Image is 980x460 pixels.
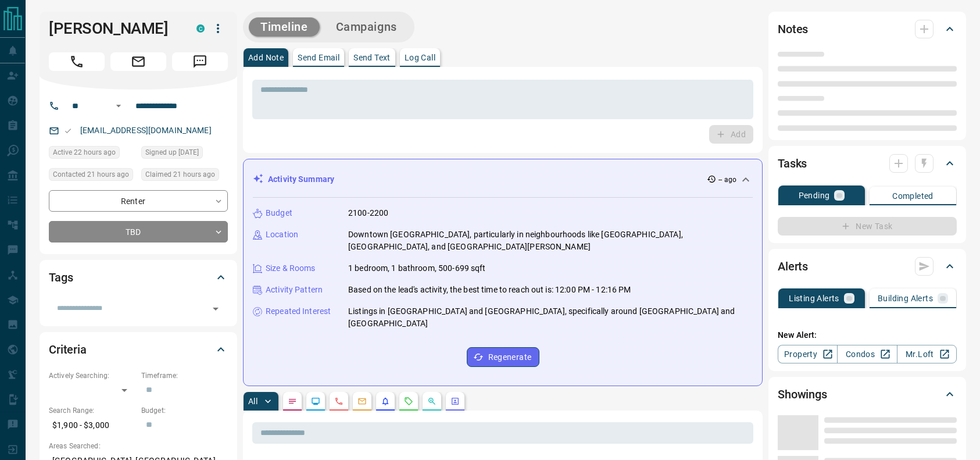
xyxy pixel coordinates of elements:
[141,146,228,162] div: Sun Sep 01 2024
[141,405,228,416] p: Budget:
[298,54,339,62] p: Send Email
[49,336,228,363] div: Criteria
[112,99,126,113] button: Open
[778,252,957,280] div: Alerts
[49,405,135,416] p: Search Range:
[778,154,807,173] h2: Tasks
[381,397,390,406] svg: Listing Alerts
[348,284,631,296] p: Based on the lead's activity, the best time to reach out is: 12:00 PM - 12:16 PM
[53,169,129,180] span: Contacted 21 hours ago
[334,397,344,406] svg: Calls
[248,54,284,62] p: Add Note
[450,397,460,406] svg: Agent Actions
[196,24,205,33] div: condos.ca
[404,397,413,406] svg: Requests
[467,347,539,367] button: Regenerate
[778,149,957,177] div: Tasks
[837,345,897,363] a: Condos
[778,257,808,276] h2: Alerts
[49,146,135,162] div: Tue Aug 12 2025
[357,397,367,406] svg: Emails
[897,345,957,363] a: Mr.Loft
[49,221,228,243] div: TBD
[208,301,224,317] button: Open
[80,126,212,135] a: [EMAIL_ADDRESS][DOMAIN_NAME]
[778,329,957,341] p: New Alert:
[266,207,292,219] p: Budget
[110,52,166,71] span: Email
[266,262,316,274] p: Size & Rooms
[718,174,736,185] p: -- ago
[249,17,320,37] button: Timeline
[49,168,135,184] div: Tue Aug 12 2025
[141,370,228,381] p: Timeframe:
[49,19,179,38] h1: [PERSON_NAME]
[145,169,215,180] span: Claimed 21 hours ago
[53,147,116,158] span: Active 22 hours ago
[49,441,228,451] p: Areas Searched:
[405,54,435,62] p: Log Call
[353,54,391,62] p: Send Text
[789,294,839,302] p: Listing Alerts
[427,397,437,406] svg: Opportunities
[49,263,228,291] div: Tags
[268,173,334,186] p: Activity Summary
[348,229,753,253] p: Downtown [GEOGRAPHIC_DATA], particularly in neighbourhoods like [GEOGRAPHIC_DATA], [GEOGRAPHIC_DA...
[799,191,830,199] p: Pending
[266,284,323,296] p: Activity Pattern
[348,262,486,274] p: 1 bedroom, 1 bathroom, 500-699 sqft
[253,169,753,190] div: Activity Summary-- ago
[172,52,228,71] span: Message
[266,229,298,241] p: Location
[348,305,753,330] p: Listings in [GEOGRAPHIC_DATA] and [GEOGRAPHIC_DATA], specifically around [GEOGRAPHIC_DATA] and [G...
[49,340,87,359] h2: Criteria
[141,168,228,184] div: Tue Aug 12 2025
[778,20,808,38] h2: Notes
[49,370,135,381] p: Actively Searching:
[49,52,105,71] span: Call
[49,416,135,435] p: $1,900 - $3,000
[324,17,409,37] button: Campaigns
[878,294,933,302] p: Building Alerts
[892,192,933,200] p: Completed
[49,268,73,287] h2: Tags
[778,345,838,363] a: Property
[145,147,199,158] span: Signed up [DATE]
[348,207,388,219] p: 2100-2200
[49,190,228,212] div: Renter
[288,397,297,406] svg: Notes
[778,385,827,404] h2: Showings
[64,127,72,135] svg: Email Valid
[248,397,257,405] p: All
[778,380,957,408] div: Showings
[311,397,320,406] svg: Lead Browsing Activity
[266,305,331,318] p: Repeated Interest
[778,15,957,43] div: Notes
